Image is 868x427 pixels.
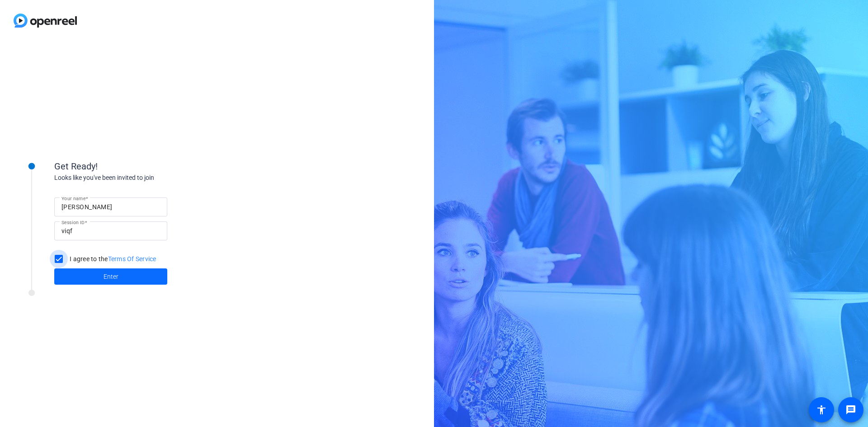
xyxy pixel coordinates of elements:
[68,254,156,263] label: I agree to the
[61,220,85,225] mat-label: Session ID
[61,196,85,201] mat-label: Your name
[816,404,827,415] mat-icon: accessibility
[104,272,118,282] span: Enter
[845,404,856,415] mat-icon: message
[54,268,167,285] button: Enter
[54,160,235,173] div: Get Ready!
[54,173,235,183] div: Looks like you've been invited to join
[108,255,156,263] a: Terms Of Service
